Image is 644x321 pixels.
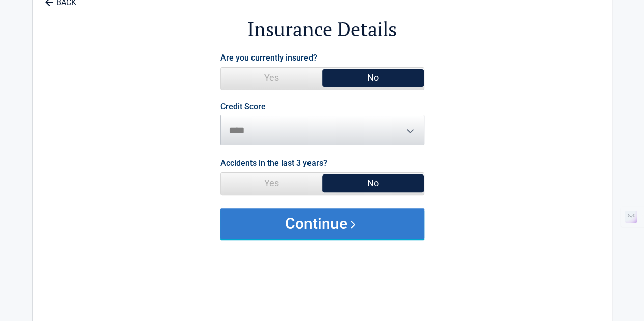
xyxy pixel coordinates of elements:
span: Yes [221,68,322,88]
label: Accidents in the last 3 years? [220,156,327,170]
h2: Insurance Details [89,16,556,42]
span: No [322,173,424,193]
span: No [322,68,424,88]
label: Are you currently insured? [220,51,317,65]
button: Continue [220,208,424,239]
label: Credit Score [220,103,266,111]
span: Yes [221,173,322,193]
